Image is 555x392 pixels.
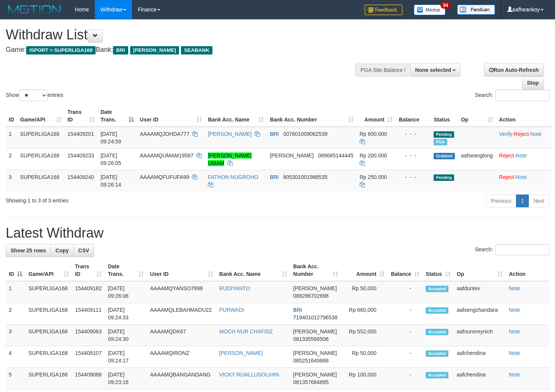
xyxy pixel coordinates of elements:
th: Op: activate to sort column ascending [458,105,496,127]
span: [PERSON_NAME] [293,285,337,291]
span: [PERSON_NAME] [293,372,337,378]
span: Grabbed [434,153,455,159]
th: Date Trans.: activate to sort column ascending [105,260,147,281]
td: 3 [6,170,17,191]
td: 1 [6,127,17,149]
span: None selected [415,67,451,73]
div: Showing 1 to 3 of 3 entries [6,194,226,204]
td: Rp 50,000 [341,346,388,368]
td: [DATE] 09:26:08 [105,281,147,303]
td: - [388,303,423,325]
h1: Latest Withdraw [6,226,549,241]
td: aafounsreynich [454,325,506,346]
th: Status [431,105,458,127]
th: Balance [396,105,431,127]
a: Copy [50,244,74,257]
span: Pending [434,131,454,138]
span: Accepted [426,350,448,357]
a: Reject [499,152,514,159]
th: Action [506,260,549,281]
th: Action [496,105,552,127]
th: Trans ID: activate to sort column ascending [72,260,105,281]
input: Search: [495,244,549,255]
td: SUPERLIGA168 [25,303,72,325]
td: 3 [6,325,25,346]
td: aafchendina [454,368,506,389]
td: - [388,325,423,346]
td: SUPERLIGA168 [25,325,72,346]
th: Game/API: activate to sort column ascending [25,260,72,281]
span: BRI [270,174,278,180]
td: 154409111 [72,303,105,325]
th: ID: activate to sort column descending [6,260,25,281]
span: 154409233 [68,152,94,159]
span: [DATE] 09:26:14 [101,174,121,188]
a: [PERSON_NAME] [219,350,263,356]
a: Next [528,194,549,207]
td: SUPERLIGA168 [25,281,72,303]
img: Button%20Memo.svg [414,5,446,15]
span: Marked by aafsengchandara [434,139,447,145]
span: Rp 600.000 [360,131,387,137]
td: AAAAMQYANSO7898 [147,281,216,303]
span: BRI [293,307,302,313]
td: Rp 552,000 [341,325,388,346]
td: 2 [6,303,25,325]
a: Note [509,285,520,291]
span: [PERSON_NAME] [293,350,337,356]
td: - [388,346,423,368]
th: Bank Acc. Number: activate to sort column ascending [290,260,341,281]
td: 4 [6,346,25,368]
td: SUPERLIGA168 [17,127,64,149]
a: Previous [486,194,516,207]
span: Show 25 rows [11,247,46,254]
span: [PERSON_NAME] [293,328,337,334]
td: 154409107 [72,346,105,368]
td: · [496,148,552,170]
td: Rp 50,000 [341,281,388,303]
td: Rp 100,000 [341,368,388,389]
td: aafseanglong [458,148,496,170]
span: ISPORT > SUPERLIGA168 [26,46,96,54]
th: Game/API: activate to sort column ascending [17,105,64,127]
input: Search: [495,90,549,101]
th: Date Trans.: activate to sort column descending [97,105,137,127]
td: aafsengchandara [454,303,506,325]
td: [DATE] 09:24:33 [105,303,147,325]
td: SUPERLIGA168 [25,346,72,368]
td: aafchendina [454,346,506,368]
td: AAAAMQBANGANDANG [147,368,216,389]
a: MOCH NUR CHAFIDZ [219,328,273,334]
div: - - - [399,130,428,138]
label: Search: [475,90,549,101]
span: 154409240 [68,174,94,180]
a: [PERSON_NAME] UMAM [208,152,252,166]
td: 154409088 [72,368,105,389]
td: SUPERLIGA168 [17,170,64,191]
th: User ID: activate to sort column ascending [147,260,216,281]
a: Note [516,152,527,159]
span: Rp 200.000 [360,152,387,159]
th: Amount: activate to sort column ascending [357,105,396,127]
span: AAAAMQUMAM19587 [140,152,194,159]
img: MOTION_logo.png [6,4,63,15]
td: AAAAMQDK67 [147,325,216,346]
td: - [388,368,423,389]
span: [PERSON_NAME] [130,46,179,54]
div: - - - [399,173,428,181]
th: Bank Acc. Name: activate to sort column ascending [205,105,267,127]
span: Accepted [426,307,448,314]
span: Copy 081357684895 to clipboard [293,379,329,385]
h1: Withdraw List [6,27,362,42]
th: User ID: activate to sort column ascending [137,105,205,127]
span: AAAAMQFUFUFA99 [140,174,189,180]
a: Reject [499,174,514,180]
span: Rp 250.000 [360,174,387,180]
a: 1 [516,194,529,207]
span: SEABANK [181,46,212,54]
span: 154409201 [68,131,94,137]
td: AAAAMQLEBAHMADU22 [147,303,216,325]
span: Accepted [426,329,448,335]
td: · · [496,127,552,149]
td: aafduntev [454,281,506,303]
